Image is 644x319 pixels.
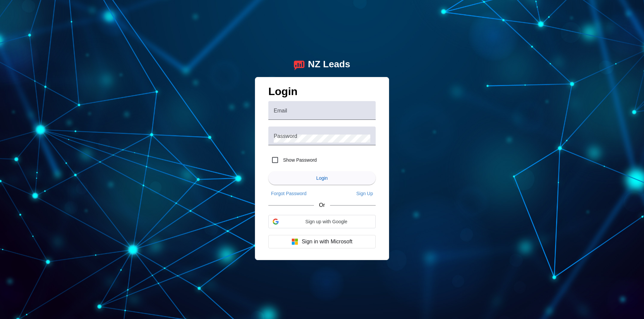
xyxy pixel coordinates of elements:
span: Login [316,175,328,181]
img: Microsoft logo [291,238,298,245]
label: Show Password [282,157,317,163]
mat-label: Email [274,107,287,113]
div: Sign up with Google [268,215,376,228]
h1: Login [268,85,376,101]
span: Or [319,202,325,208]
span: Sign Up [356,191,373,196]
span: Forgot Password [271,191,307,196]
img: logo [294,59,305,70]
mat-label: Password [274,133,297,139]
a: logoNZ Leads [294,59,350,70]
button: Sign in with Microsoft [268,235,376,248]
span: Sign up with Google [281,219,371,224]
button: Login [268,171,376,185]
div: NZ Leads [308,59,350,70]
